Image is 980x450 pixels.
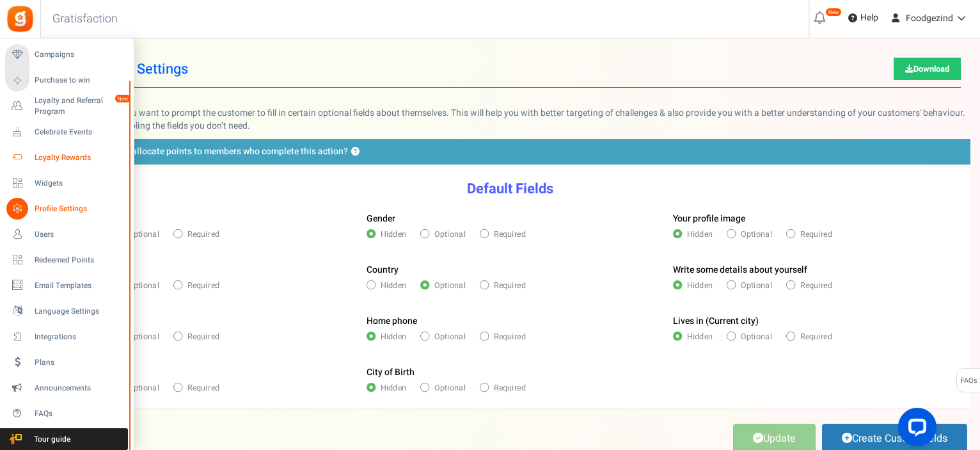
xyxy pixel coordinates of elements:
[5,403,128,424] a: FAQs
[6,434,95,445] span: Tour guide
[434,229,466,240] span: Optional
[5,377,128,399] a: Announcements
[59,51,961,88] h1: User Profile Settings
[494,229,526,240] span: Required
[381,229,407,240] span: Hidden
[5,300,128,322] a: Language Settings
[5,223,128,245] a: Users
[367,366,415,379] label: City of Birth
[673,315,759,328] label: Lives in (Current city)
[673,264,807,277] label: Write some details about yourself
[187,229,219,240] span: Required
[686,331,713,342] span: Hidden
[434,280,466,291] span: Optional
[35,178,124,189] span: Widgets
[115,94,131,103] em: New
[367,264,399,277] label: Country
[35,229,124,240] span: Users
[740,229,771,240] span: Optional
[686,280,713,291] span: Hidden
[800,229,832,240] span: Required
[381,331,407,342] span: Hidden
[434,382,466,394] span: Optional
[35,332,124,342] span: Integrations
[5,198,128,220] a: Profile Settings
[673,213,745,225] label: Your profile image
[740,331,771,342] span: Optional
[35,204,124,214] span: Profile Settings
[434,331,466,342] span: Optional
[38,6,132,32] h3: Gratisfaction
[35,357,124,368] span: Plans
[187,331,219,342] span: Required
[128,229,159,240] span: Optional
[6,4,35,33] img: Gratisfaction
[494,331,526,342] span: Required
[894,58,961,80] a: Download
[35,152,124,163] span: Loyalty Rewards
[35,255,124,266] span: Redeemed Points
[5,147,128,168] a: Loyalty Rewards
[800,331,832,342] span: Required
[960,369,977,393] span: FAQs
[686,229,713,240] span: Hidden
[5,351,128,373] a: Plans
[35,408,124,419] span: FAQs
[70,145,348,158] span: Do you want to allocate points to members who complete this action?
[5,275,128,296] a: Email Templates
[740,280,771,291] span: Optional
[50,107,970,133] p: You can choose if you want to prompt the customer to fill in certain optional fields about themse...
[35,127,124,138] span: Celebrate Events
[381,280,407,291] span: Hidden
[187,280,219,291] span: Required
[381,382,407,394] span: Hidden
[351,148,360,156] button: Do you want to allocate points to members who complete this action?
[128,331,159,342] span: Optional
[494,382,526,394] span: Required
[367,315,417,328] label: Home phone
[5,44,128,66] a: Campaigns
[906,12,953,25] span: Foodgezind
[35,383,124,394] span: Announcements
[187,382,219,394] span: Required
[35,75,124,86] span: Purchase to win
[843,8,883,28] a: Help
[5,326,128,348] a: Integrations
[857,12,878,24] span: Help
[35,49,124,60] span: Campaigns
[5,70,128,92] a: Purchase to win
[128,280,159,291] span: Optional
[494,280,526,291] span: Required
[825,8,842,17] em: New
[5,249,128,271] a: Redeemed Points
[5,95,128,117] a: Loyalty and Referral Program New
[35,306,124,317] span: Language Settings
[35,95,128,117] span: Loyalty and Referral Program
[51,181,970,197] h3: Default Fields
[800,280,832,291] span: Required
[5,121,128,143] a: Celebrate Events
[35,280,124,291] span: Email Templates
[367,213,395,225] label: Gender
[5,172,128,194] a: Widgets
[128,382,159,394] span: Optional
